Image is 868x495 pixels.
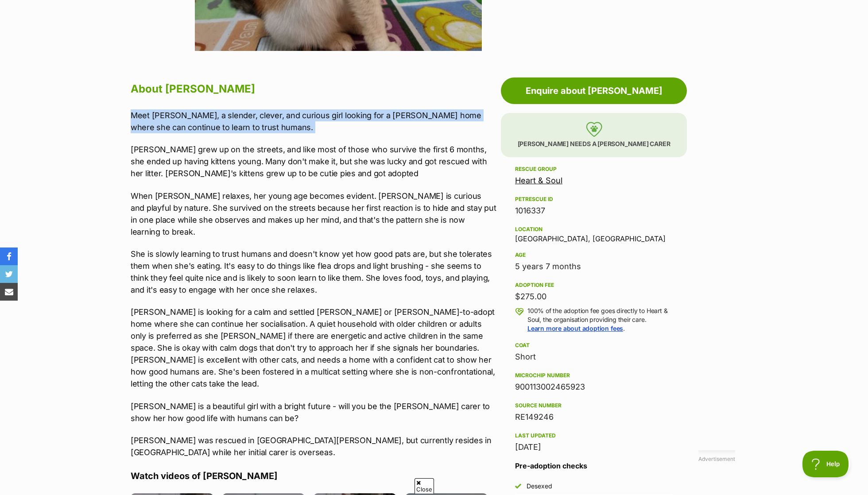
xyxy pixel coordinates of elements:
[415,478,434,494] span: Close
[527,306,673,333] p: 100% of the adoption fee goes directly to Heart & Soul, the organisation providing their care. .
[515,372,673,379] div: Microchip number
[515,460,673,471] h3: Pre-adoption checks
[131,470,496,482] h4: Watch videos of [PERSON_NAME]
[515,166,673,173] div: Rescue group
[515,251,673,259] div: Age
[515,402,673,409] div: Source number
[586,122,602,137] img: foster-care-31f2a1ccfb079a48fc4dc6d2a002ce68c6d2b76c7ccb9e0da61f6cd5abbf869a.svg
[515,260,673,273] div: 5 years 7 months
[515,282,673,289] div: Adoption fee
[515,226,673,233] div: Location
[515,224,673,243] div: [GEOGRAPHIC_DATA], [GEOGRAPHIC_DATA]
[515,342,673,349] div: Coat
[515,205,673,217] div: 1016337
[515,441,673,453] div: [DATE]
[131,434,496,458] p: [PERSON_NAME] was rescued in [GEOGRAPHIC_DATA][PERSON_NAME], but currently resides in [GEOGRAPHIC...
[515,483,521,489] img: Yes
[527,325,623,332] a: Learn more about adoption fees
[131,190,496,238] p: When [PERSON_NAME] relaxes, her young age becomes evident. [PERSON_NAME] is curious and playful b...
[131,109,496,133] p: Meet [PERSON_NAME], a slender, clever, and curious girl looking for a [PERSON_NAME] home where sh...
[515,290,673,303] div: $275.00
[131,400,496,424] p: [PERSON_NAME] is a beautiful girl with a bright future - will you be the [PERSON_NAME] carer to s...
[515,432,673,439] div: Last updated
[501,113,687,157] p: [PERSON_NAME] needs a [PERSON_NAME] carer
[527,482,552,491] div: Desexed
[515,176,562,185] a: Heart & Soul
[802,451,850,477] iframe: Help Scout Beacon - Open
[131,79,496,99] h2: About [PERSON_NAME]
[131,306,496,390] p: [PERSON_NAME] is looking for a calm and settled [PERSON_NAME] or [PERSON_NAME]-to-adopt home wher...
[131,143,496,179] p: [PERSON_NAME] grew up on the streets, and like most of those who survive the first 6 months, she ...
[515,196,673,203] div: PetRescue ID
[501,77,687,104] a: Enquire about [PERSON_NAME]
[515,411,673,423] div: RE149246
[515,381,673,393] div: 900113002465923
[131,248,496,296] p: She is slowly learning to trust humans and doesn't know yet how good pats are, but she tolerates ...
[515,351,673,363] div: Short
